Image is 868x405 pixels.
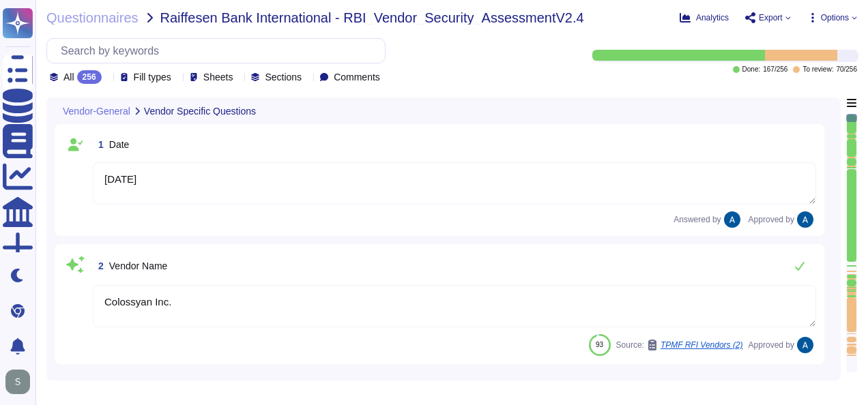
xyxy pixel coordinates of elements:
[821,14,849,22] span: Options
[93,285,816,327] textarea: Colossyan Inc.
[109,139,130,150] span: Date
[265,72,302,82] span: Sections
[93,261,104,271] span: 2
[749,215,794,224] span: Approved by
[674,215,721,224] span: Answered by
[661,341,743,349] span: TPMF RFI Vendors (2)
[63,106,130,116] span: Vendor-General
[616,340,743,350] span: Source:
[724,211,740,228] img: user
[836,66,857,73] span: 70 / 256
[759,14,783,22] span: Export
[54,39,385,63] input: Search by keywords
[160,11,584,25] span: Raiffesen Bank International - RBI_Vendor_Security_AssessmentV2.4
[46,11,139,25] span: Questionnaires
[77,70,102,84] div: 256
[763,66,787,73] span: 167 / 256
[742,66,761,73] span: Done:
[3,367,40,397] button: user
[203,72,233,82] span: Sheets
[696,14,729,22] span: Analytics
[5,370,30,394] img: user
[144,106,256,116] span: Vendor Specific Questions
[802,66,833,73] span: To review:
[797,337,813,353] img: user
[596,341,603,348] span: 93
[680,12,729,23] button: Analytics
[334,72,380,82] span: Comments
[93,162,816,205] textarea: [DATE]
[63,72,74,82] span: All
[134,72,171,82] span: Fill types
[109,260,168,271] span: Vendor Name
[93,140,104,149] span: 1
[749,341,794,349] span: Approved by
[797,211,813,228] img: user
